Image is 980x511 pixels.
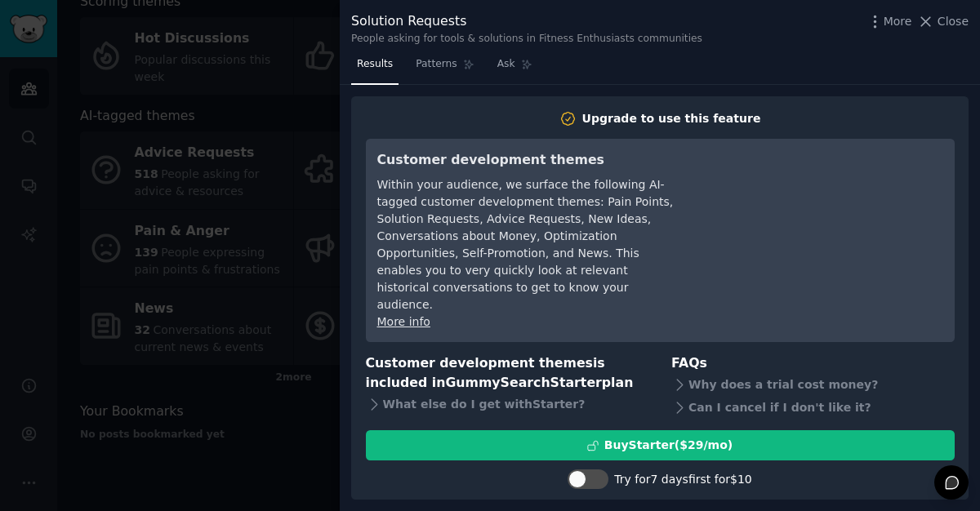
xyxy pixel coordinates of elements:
a: Ask [492,51,538,85]
span: Results [357,57,393,72]
iframe: YouTube video player [698,150,943,273]
div: Why does a trial cost money? [671,373,955,396]
h3: FAQs [671,353,955,374]
a: Patterns [410,51,479,85]
span: Close [938,13,969,30]
span: Ask [497,57,515,72]
div: Within your audience, we surface the following AI-tagged customer development themes: Pain Points... [377,176,675,313]
div: People asking for tools & solutions in Fitness Enthusiasts communities [351,32,702,47]
div: What else do I get with Starter ? [366,393,649,416]
div: Upgrade to use this feature [582,110,761,127]
span: GummySearch Starter [445,375,601,390]
button: More [866,13,912,30]
a: Results [351,51,399,85]
div: Can I cancel if I don't like it? [671,396,955,419]
div: Buy Starter ($ 29 /mo ) [604,437,733,454]
div: Solution Requests [351,11,702,32]
button: Close [917,13,969,30]
h3: Customer development themes is included in plan [366,353,649,393]
button: BuyStarter($29/mo) [366,430,955,460]
span: More [884,13,912,30]
div: Try for 7 days first for $10 [614,471,751,488]
h3: Customer development themes [377,150,675,171]
a: More info [377,315,430,328]
span: Patterns [416,57,457,72]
